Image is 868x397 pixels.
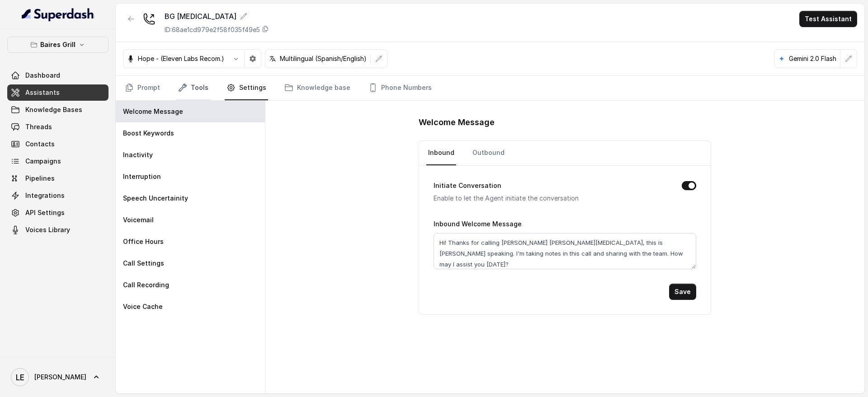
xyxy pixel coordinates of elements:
p: Enable to let the Agent initiate the conversation [434,193,667,204]
img: light.svg [22,7,94,22]
a: Knowledge Bases [7,102,108,118]
p: Boost Keywords [123,129,174,138]
a: Threads [7,119,108,135]
p: Inactivity [123,150,153,159]
a: Outbound [471,141,506,165]
span: Pipelines [25,174,55,183]
p: Hope - (Eleven Labs Recom.) [138,54,224,63]
p: Call Recording [123,280,169,290]
a: Knowledge base [283,76,352,100]
text: LE [16,373,24,382]
p: Baires Grill [40,39,75,50]
a: Assistants [7,84,108,101]
svg: google logo [778,55,785,62]
a: Prompt [123,76,162,100]
p: ID: 68ae1cd979e2f58f035f49e5 [165,25,260,34]
textarea: Hi! Thanks for calling [PERSON_NAME] [PERSON_NAME][MEDICAL_DATA], this is [PERSON_NAME] speaking.... [434,233,696,269]
label: Initiate Conversation [434,180,501,191]
button: Baires Grill [7,37,108,53]
a: Inbound [426,141,456,165]
a: [PERSON_NAME] [7,364,108,390]
p: Gemini 2.0 Flash [789,54,836,63]
label: Inbound Welcome Message [434,220,522,228]
span: Campaigns [25,157,61,166]
a: Voices Library [7,222,108,238]
p: Call Settings [123,259,164,268]
div: BG [MEDICAL_DATA] [165,11,269,22]
span: [PERSON_NAME] [34,373,86,382]
span: Contacts [25,140,55,149]
nav: Tabs [426,141,703,165]
h1: Welcome Message [419,115,711,130]
span: Threads [25,122,52,131]
p: Voicemail [123,215,154,224]
a: Campaigns [7,153,108,169]
p: Speech Uncertainity [123,194,188,203]
a: Integrations [7,187,108,204]
p: Office Hours [123,237,164,246]
a: Tools [176,76,210,100]
span: Knowledge Bases [25,105,82,114]
button: Save [669,284,696,300]
a: Dashboard [7,67,108,84]
span: Dashboard [25,71,60,80]
a: API Settings [7,205,108,221]
p: Welcome Message [123,107,183,116]
a: Pipelines [7,170,108,187]
button: Test Assistant [799,11,857,27]
a: Settings [225,76,268,100]
p: Multilingual (Spanish/English) [280,54,367,63]
p: Voice Cache [123,302,163,311]
nav: Tabs [123,76,857,100]
a: Phone Numbers [367,76,434,100]
a: Contacts [7,136,108,152]
span: API Settings [25,208,65,217]
span: Assistants [25,88,60,97]
p: Interruption [123,172,161,181]
span: Voices Library [25,225,70,234]
span: Integrations [25,191,65,200]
